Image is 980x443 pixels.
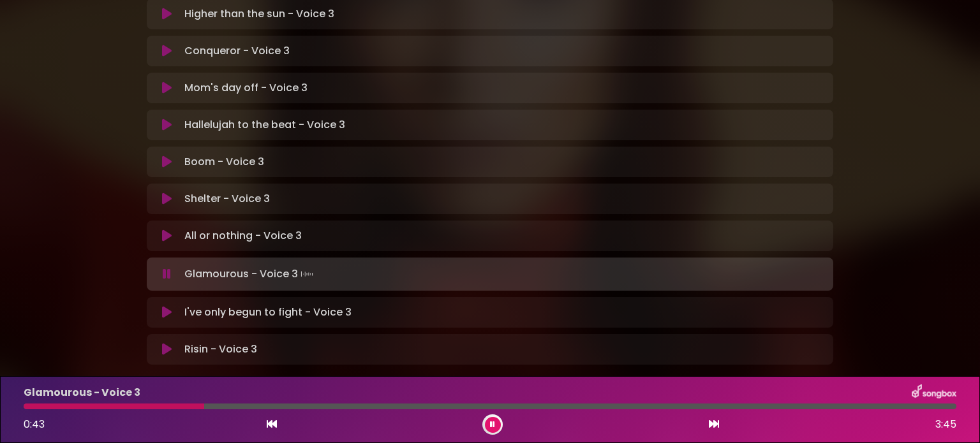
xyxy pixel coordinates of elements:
span: 3:45 [935,417,956,432]
img: songbox-logo-white.png [912,384,956,401]
p: Risin - Voice 3 [184,342,257,357]
p: Mom's day off - Voice 3 [184,80,308,96]
p: I've only begun to fight - Voice 3 [184,305,352,320]
p: All or nothing - Voice 3 [184,228,302,243]
p: Glamourous - Voice 3 [24,385,140,400]
span: 0:43 [24,417,45,432]
p: Shelter - Voice 3 [184,191,270,207]
img: waveform4.gif [298,265,316,283]
p: Glamourous - Voice 3 [184,265,316,283]
p: Conqueror - Voice 3 [184,43,290,59]
p: Boom - Voice 3 [184,154,264,170]
p: Hallelujah to the beat - Voice 3 [184,117,345,133]
p: Higher than the sun - Voice 3 [184,6,334,22]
